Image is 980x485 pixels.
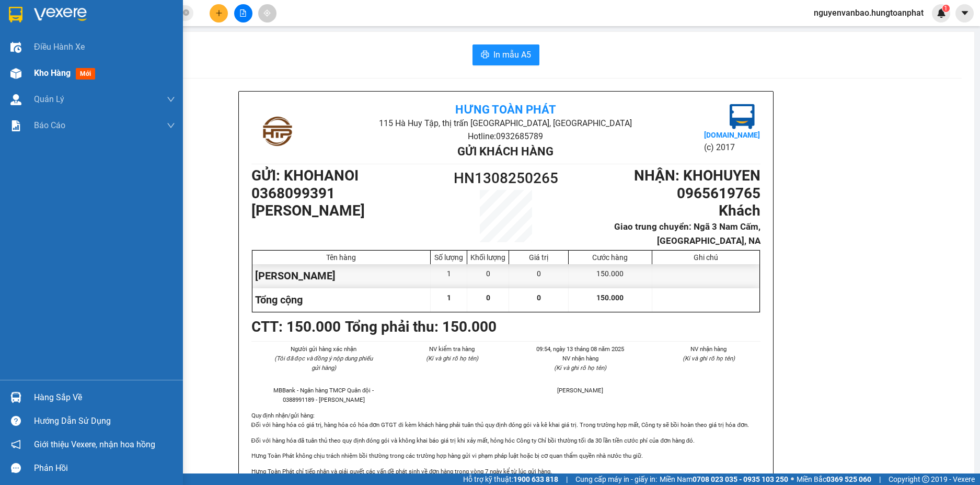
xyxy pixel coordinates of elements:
[657,344,760,354] li: NV nhận hàng
[34,68,71,78] span: Kho hàng
[960,8,970,18] span: caret-down
[183,9,189,16] span: close-circle
[447,294,451,302] span: 1
[255,294,303,306] span: Tổng cộng
[442,167,570,190] h1: HN1308250265
[239,9,247,17] span: file-add
[34,413,175,429] div: Hướng dẫn sử dụng
[234,4,252,22] button: file-add
[251,451,760,460] p: Hưng Toàn Phát không chịu trách nhiệm bồi thường trong các trường hợp hàng gửi vi phạm pháp luật ...
[791,477,794,481] span: ⚪️
[34,460,175,476] div: Phản hồi
[426,355,478,362] i: (Kí và ghi rõ họ tên)
[34,40,85,53] span: Điều hành xe
[493,48,531,61] span: In mẫu A5
[10,392,21,403] img: warehouse-icon
[704,141,760,154] li: (c) 2017
[34,390,175,405] div: Hàng sắp về
[183,8,189,18] span: close-circle
[472,44,539,65] button: printerIn mẫu A5
[805,6,932,19] span: nguyenvanbao.hungtoanphat
[210,4,228,22] button: plus
[470,253,506,262] div: Khối lượng
[11,416,21,426] span: question-circle
[9,7,22,22] img: logo-vxr
[826,475,871,483] strong: 0369 525 060
[922,476,929,483] span: copyright
[11,439,21,449] span: notification
[10,42,21,53] img: warehouse-icon
[942,5,950,12] sup: 1
[167,121,175,130] span: down
[730,104,755,129] img: logo.jpg
[683,355,735,362] i: (Kí và ghi rõ họ tên)
[529,386,632,395] li: [PERSON_NAME]
[251,185,442,202] h1: 0368099391
[272,344,376,354] li: Người gửi hàng xác nhận
[569,264,652,288] div: 150.000
[345,318,497,335] b: Tổng phải thu: 150.000
[258,4,276,22] button: aim
[660,473,788,485] span: Miền Nam
[529,354,632,363] li: NV nhận hàng
[336,117,675,130] li: 115 Hà Huy Tập, thị trấn [GEOGRAPHIC_DATA], [GEOGRAPHIC_DATA]
[251,167,359,184] b: GỬI : KHOHANOI
[481,50,489,60] span: printer
[704,131,760,139] b: [DOMAIN_NAME]
[251,202,442,220] h1: [PERSON_NAME]
[263,9,271,17] span: aim
[457,145,554,158] b: Gửi khách hàng
[569,185,760,202] h1: 0965619765
[797,473,871,485] span: Miền Bắc
[575,473,657,485] span: Cung cấp máy in - giấy in:
[433,253,464,262] div: Số lượng
[634,167,760,184] b: NHẬN : KHOHUYEN
[252,264,431,288] div: [PERSON_NAME]
[944,5,948,12] span: 1
[596,294,624,302] span: 150.000
[251,104,304,156] img: logo.jpg
[251,318,341,335] b: CTT : 150.000
[34,93,64,106] span: Quản Lý
[10,94,21,105] img: warehouse-icon
[10,120,21,131] img: solution-icon
[251,467,760,476] p: Hưng Toàn Phát chỉ tiếp nhận và giải quyết các vấn đề phát sinh về đơn hàng trong vòng 7 ngày kể ...
[11,463,21,473] span: message
[431,264,467,288] div: 1
[655,253,757,262] div: Ghi chú
[937,8,946,18] img: icon-new-feature
[554,364,606,371] i: (Kí và ghi rõ họ tên)
[34,119,65,132] span: Báo cáo
[251,411,760,476] div: Quy định nhận/gửi hàng :
[569,202,760,220] h1: Khách
[463,473,558,485] span: Hỗ trợ kỹ thuật:
[486,294,490,302] span: 0
[513,475,558,483] strong: 1900 633 818
[879,473,881,485] span: |
[955,4,974,22] button: caret-down
[693,475,788,483] strong: 0708 023 035 - 0935 103 250
[571,253,649,262] div: Cước hàng
[215,9,223,17] span: plus
[34,438,155,451] span: Giới thiệu Vexere, nhận hoa hồng
[614,221,760,246] b: Giao trung chuyển: Ngã 3 Nam Cấm, [GEOGRAPHIC_DATA], NA
[10,68,21,79] img: warehouse-icon
[566,473,568,485] span: |
[336,130,675,143] li: Hotline: 0932685789
[76,68,95,80] span: mới
[255,253,428,262] div: Tên hàng
[400,344,504,354] li: NV kiểm tra hàng
[537,294,541,302] span: 0
[272,386,376,404] li: MBBank - Ngân hàng TMCP Quân đội - 0388991189 - [PERSON_NAME]
[529,344,632,354] li: 09:54, ngày 13 tháng 08 năm 2025
[467,264,509,288] div: 0
[167,95,175,104] span: down
[251,436,760,445] p: Đối với hàng hóa đã tuân thủ theo quy định đóng gói và không khai báo giá trị khi xảy mất, hỏng h...
[455,103,556,116] b: Hưng Toàn Phát
[509,264,569,288] div: 0
[251,420,760,430] p: Đối với hàng hóa có giá trị, hàng hóa có hóa đơn GTGT đi kèm khách hàng phải tuân thủ quy định đó...
[512,253,566,262] div: Giá trị
[274,355,373,371] i: (Tôi đã đọc và đồng ý nộp dung phiếu gửi hàng)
